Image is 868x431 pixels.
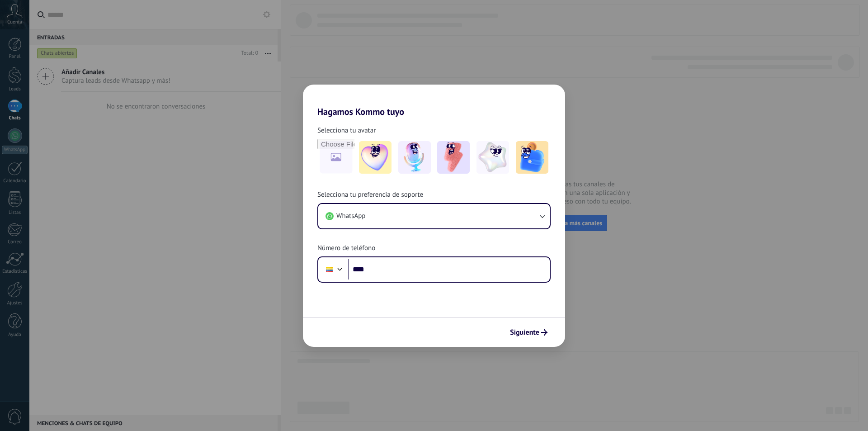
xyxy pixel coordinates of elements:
button: WhatsApp [318,204,550,228]
div: Ecuador: + 593 [321,260,338,279]
span: Selecciona tu preferencia de soporte [317,190,423,199]
img: -4.jpeg [476,141,509,174]
img: -3.jpeg [437,141,470,174]
span: Selecciona tu avatar [317,126,376,135]
h2: Hagamos Kommo tuyo [303,85,565,117]
img: -2.jpeg [398,141,431,174]
img: -1.jpeg [359,141,392,174]
img: -5.jpeg [516,141,548,174]
button: Siguiente [506,325,552,340]
span: Siguiente [510,329,539,336]
span: Número de teléfono [317,244,375,253]
span: WhatsApp [336,212,365,221]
